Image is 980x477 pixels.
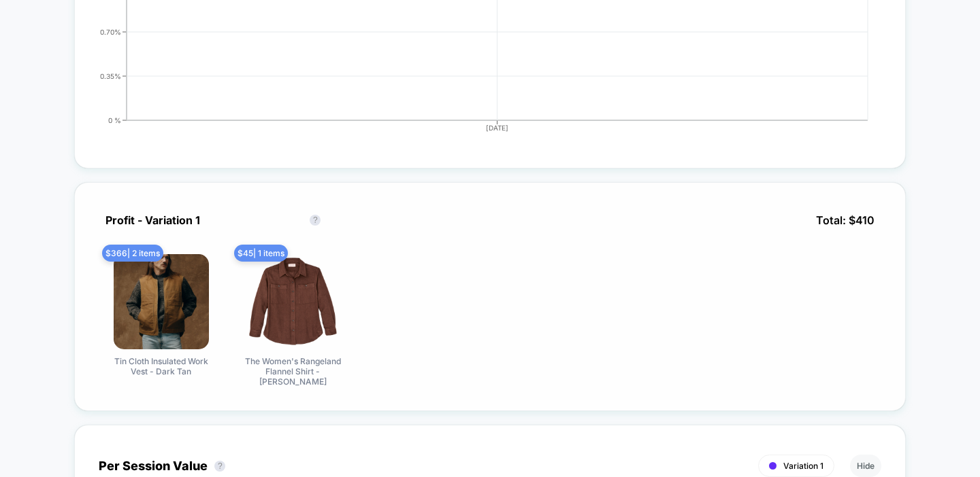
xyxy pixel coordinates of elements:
[242,356,344,387] span: The Women's Rangeland Flannel Shirt - [PERSON_NAME]
[809,207,881,234] span: Total: $ 410
[102,245,163,262] span: $ 366 | 2 items
[214,461,225,472] button: ?
[850,455,881,477] button: Hide
[100,71,121,79] tspan: 0.35%
[100,27,121,35] tspan: 0.70%
[108,116,121,124] tspan: 0 %
[245,254,340,349] img: The Women's Rangeland Flannel Shirt - Chestnut Heather
[783,461,823,471] span: Variation 1
[110,356,212,376] span: Tin Cloth Insulated Work Vest - Dark Tan
[234,245,288,262] span: $ 45 | 1 items
[486,124,508,132] tspan: [DATE]
[310,215,321,226] button: ?
[114,254,209,349] img: Tin Cloth Insulated Work Vest - Dark Tan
